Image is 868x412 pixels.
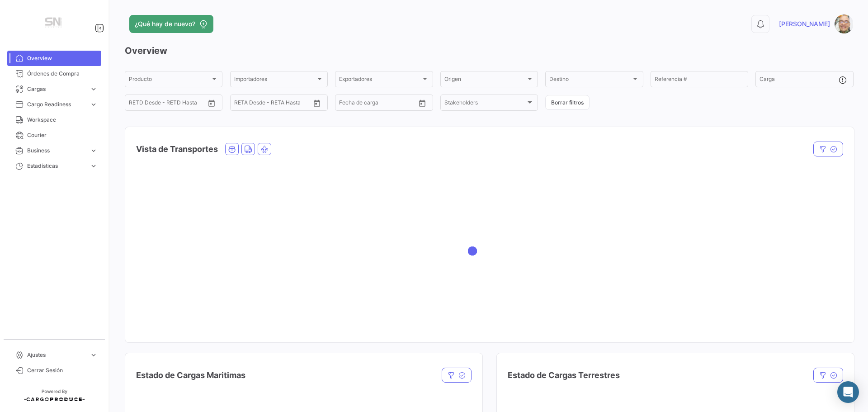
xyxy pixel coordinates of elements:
[90,100,98,109] span: expand_more
[27,162,86,170] span: Estadísticas
[27,100,86,109] span: Cargo Readiness
[129,77,210,84] span: Producto
[7,128,101,143] a: Courier
[27,54,98,62] span: Overview
[90,85,98,93] span: expand_more
[7,51,101,66] a: Overview
[234,77,316,84] span: Importadores
[27,147,86,155] span: Business
[90,162,98,170] span: expand_more
[27,366,98,374] span: Cerrar Sesión
[136,369,245,382] h4: Estado de Cargas Maritimas
[339,101,355,107] input: Desde
[779,19,830,28] span: [PERSON_NAME]
[258,143,271,155] button: Air
[310,96,324,110] button: Open calendar
[508,369,620,382] h4: Estado de Cargas Terrestres
[7,112,101,128] a: Workspace
[129,15,213,33] button: ¿Qué hay de nuevo?
[257,101,293,107] input: Hasta
[27,70,98,78] span: Órdenes de Compra
[205,96,218,110] button: Open calendar
[226,143,238,155] button: Ocean
[27,131,98,139] span: Courier
[135,19,195,28] span: ¿Qué hay de nuevo?
[415,96,429,110] button: Open calendar
[90,351,98,359] span: expand_more
[234,101,250,107] input: Desde
[837,381,859,403] div: Abrir Intercom Messenger
[136,143,218,156] h4: Vista de Transportes
[242,143,255,155] button: Land
[362,101,398,107] input: Hasta
[27,116,98,124] span: Workspace
[444,77,526,84] span: Origen
[129,101,145,107] input: Desde
[27,85,86,93] span: Cargas
[444,101,526,107] span: Stakeholders
[545,95,590,110] button: Borrar filtros
[125,44,854,57] h3: Overview
[151,101,188,107] input: Hasta
[27,351,86,359] span: Ajustes
[549,77,631,84] span: Destino
[835,14,854,33] img: Captura.PNG
[339,77,420,84] span: Exportadores
[7,66,101,81] a: Órdenes de Compra
[90,147,98,155] span: expand_more
[32,11,77,36] img: Manufactura+Logo.png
